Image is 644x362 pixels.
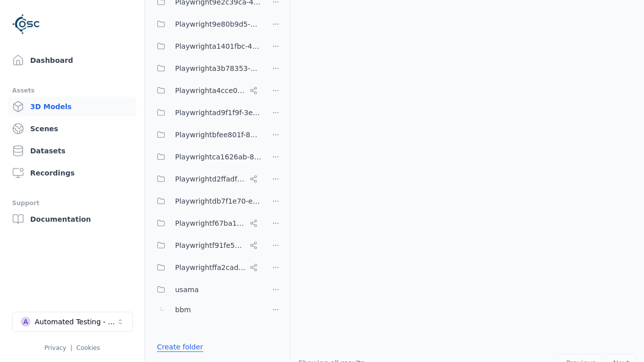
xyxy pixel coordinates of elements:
button: Playwrightdb7f1e70-e54d-4da7-b38d-464ac70cc2ba [151,191,262,211]
span: Playwrightad9f1f9f-3e6a-4231-8f19-c506bf64a382 [175,107,262,119]
div: Automated Testing - Playwright [35,317,116,327]
a: Recordings [8,163,136,183]
a: Privacy [44,344,66,351]
button: Playwrighta3b78353-5999-46c5-9eab-70007203469a [151,58,262,78]
a: Documentation [8,209,136,229]
button: Playwrighta4cce06a-a8e6-4c0d-bfc1-93e8d78d750a [151,80,262,101]
span: Playwrighta3b78353-5999-46c5-9eab-70007203469a [175,62,262,74]
span: Playwrightf91fe523-dd75-44f3-a953-451f6070cb42 [175,239,246,251]
div: A [21,317,31,327]
span: Playwright9e80b9d5-ab0b-4e8f-a3de-da46b25b8298 [175,18,262,30]
span: Playwrightf67ba199-386a-42d1-aebc-3b37e79c7296 [175,217,246,229]
span: Playwrightffa2cad8-0214-4c2f-a758-8e9593c5a37e [175,261,246,274]
a: Datasets [8,141,136,161]
a: Cookies [76,344,100,351]
span: Playwrighta1401fbc-43d7-48dd-a309-be935d99d708 [175,40,262,52]
img: Logo [12,10,40,38]
span: Playwrightca1626ab-8cec-4ddc-b85a-2f9392fe08d1 [175,151,262,163]
button: usama [151,280,262,300]
button: Playwrightca1626ab-8cec-4ddc-b85a-2f9392fe08d1 [151,147,262,167]
div: Support [12,197,132,209]
a: Dashboard [8,50,136,70]
button: Select a workspace [12,312,133,332]
button: Playwrightf67ba199-386a-42d1-aebc-3b37e79c7296 [151,213,262,233]
a: 3D Models [8,97,136,117]
span: Playwrightbfee801f-8be1-42a6-b774-94c49e43b650 [175,129,262,141]
button: Playwright9e80b9d5-ab0b-4e8f-a3de-da46b25b8298 [151,14,262,34]
span: bbm [175,304,191,316]
button: Playwrightbfee801f-8be1-42a6-b774-94c49e43b650 [151,125,262,145]
span: Playwrighta4cce06a-a8e6-4c0d-bfc1-93e8d78d750a [175,84,246,97]
span: usama [175,284,199,296]
a: Create folder [157,342,203,352]
span: | [70,344,72,351]
button: Playwrightad9f1f9f-3e6a-4231-8f19-c506bf64a382 [151,103,262,123]
span: Playwrightd2ffadf0-c973-454c-8fcf-dadaeffcb802 [175,173,246,185]
button: bbm [151,300,262,320]
button: Playwrighta1401fbc-43d7-48dd-a309-be935d99d708 [151,36,262,56]
button: Playwrightffa2cad8-0214-4c2f-a758-8e9593c5a37e [151,257,262,278]
button: Create folder [151,338,209,356]
a: Scenes [8,119,136,139]
div: Assets [12,84,132,97]
button: Playwrightd2ffadf0-c973-454c-8fcf-dadaeffcb802 [151,169,262,189]
span: Playwrightdb7f1e70-e54d-4da7-b38d-464ac70cc2ba [175,195,262,207]
button: Playwrightf91fe523-dd75-44f3-a953-451f6070cb42 [151,235,262,255]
